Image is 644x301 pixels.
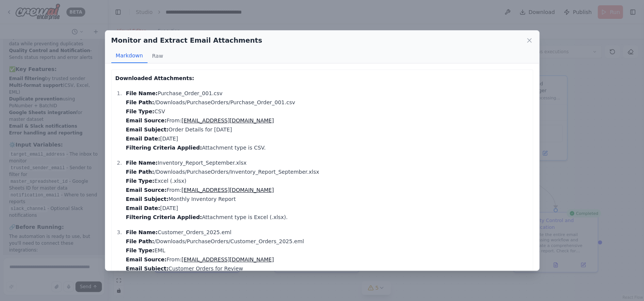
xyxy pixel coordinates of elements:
[126,247,154,253] strong: File Type:
[126,196,168,202] strong: Email Subject:
[126,169,154,175] strong: File Path:
[181,187,274,193] a: [EMAIL_ADDRESS][DOMAIN_NAME]
[111,49,148,63] button: Markdown
[126,117,166,123] strong: Email Source:
[126,238,154,244] strong: File Path:
[126,229,157,235] strong: File Name:
[126,214,202,220] strong: Filtering Criteria Applied:
[126,89,529,152] p: Purchase_Order_001.csv /Downloads/PurchaseOrders/Purchase_Order_001.csv CSV From: Order Details f...
[126,178,154,184] strong: File Type:
[111,35,262,46] h2: Monitor and Extract Email Attachments
[126,228,529,291] p: Customer_Orders_2025.eml /Downloads/PurchaseOrders/Customer_Orders_2025.eml EML From: Customer Or...
[126,256,166,262] strong: Email Source:
[148,49,168,63] button: Raw
[126,265,168,272] strong: Email Subject:
[126,160,157,166] strong: File Name:
[126,99,154,105] strong: File Path:
[126,205,160,211] strong: Email Date:
[126,158,529,222] p: Inventory_Report_September.xlsx /Downloads/PurchaseOrders/Inventory_Report_September.xlsx Excel (...
[181,256,274,262] a: [EMAIL_ADDRESS][DOMAIN_NAME]
[181,117,274,123] a: [EMAIL_ADDRESS][DOMAIN_NAME]
[126,90,157,96] strong: File Name:
[126,136,160,142] strong: Email Date:
[126,127,168,133] strong: Email Subject:
[115,75,194,81] strong: Downloaded Attachments:
[126,187,166,193] strong: Email Source:
[126,145,202,151] strong: Filtering Criteria Applied:
[126,108,154,114] strong: File Type:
